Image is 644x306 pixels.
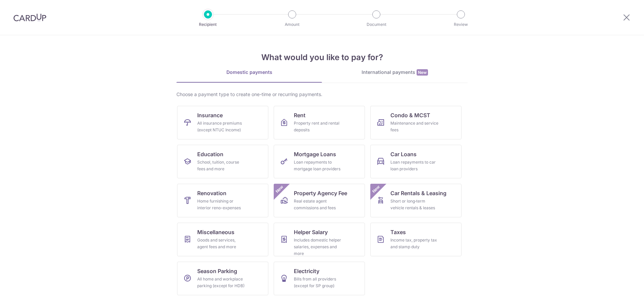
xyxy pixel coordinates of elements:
[390,150,417,158] span: Car Loans
[267,21,317,28] p: Amount
[274,184,285,195] span: New
[294,237,342,257] div: Includes domestic helper salaries, expenses and more
[352,21,401,28] p: Document
[294,189,347,197] span: Property Agency Fee
[197,111,223,119] span: Insurance
[294,276,342,289] div: Bills from all providers (except for SP group)
[197,228,234,236] span: Miscellaneous
[370,106,462,139] a: Condo & MCSTMaintenance and service fees
[601,286,637,303] iframe: Opens a widget where you can find more information
[274,106,365,139] a: RentProperty rent and rental deposits
[197,189,226,197] span: Renovation
[177,262,268,295] a: Season ParkingAll home and workplace parking (except for HDB)
[274,145,365,178] a: Mortgage LoansLoan repayments to mortgage loan providers
[294,228,328,236] span: Helper Salary
[294,120,342,133] div: Property rent and rental deposits
[197,267,237,275] span: Season Parking
[370,145,462,178] a: Car LoansLoan repayments to car loan providers
[390,111,430,119] span: Condo & MCST
[197,276,246,289] div: All home and workplace parking (except for HDB)
[177,145,268,178] a: EducationSchool, tuition, course fees and more
[177,184,268,217] a: RenovationHome furnishing or interior reno-expenses
[177,223,268,256] a: MiscellaneousGoods and services, agent fees and more
[322,69,468,76] div: International payments
[294,159,342,172] div: Loan repayments to mortgage loan providers
[197,150,223,158] span: Education
[294,111,306,119] span: Rent
[371,184,382,195] span: New
[176,51,468,63] h4: What would you like to pay for?
[294,267,319,275] span: Electricity
[183,21,233,28] p: Recipient
[390,198,439,211] div: Short or long‑term vehicle rentals & leases
[370,184,462,217] a: Car Rentals & LeasingShort or long‑term vehicle rentals & leasesNew
[294,198,342,211] div: Real estate agent commissions and fees
[390,189,446,197] span: Car Rentals & Leasing
[370,223,462,256] a: TaxesIncome tax, property tax and stamp duty
[274,262,365,295] a: ElectricityBills from all providers (except for SP group)
[197,237,246,250] div: Goods and services, agent fees and more
[274,184,365,217] a: Property Agency FeeReal estate agent commissions and feesNew
[294,150,336,158] span: Mortgage Loans
[197,120,246,133] div: All insurance premiums (except NTUC Income)
[436,21,486,28] p: Review
[177,106,268,139] a: InsuranceAll insurance premiums (except NTUC Income)
[176,69,322,76] div: Domestic payments
[390,159,439,172] div: Loan repayments to car loan providers
[417,69,428,76] span: New
[274,223,365,256] a: Helper SalaryIncludes domestic helper salaries, expenses and more
[197,198,246,211] div: Home furnishing or interior reno-expenses
[390,237,439,250] div: Income tax, property tax and stamp duty
[197,159,246,172] div: School, tuition, course fees and more
[13,13,46,21] img: CardUp
[390,120,439,133] div: Maintenance and service fees
[390,228,406,236] span: Taxes
[176,91,468,98] div: Choose a payment type to create one-time or recurring payments.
